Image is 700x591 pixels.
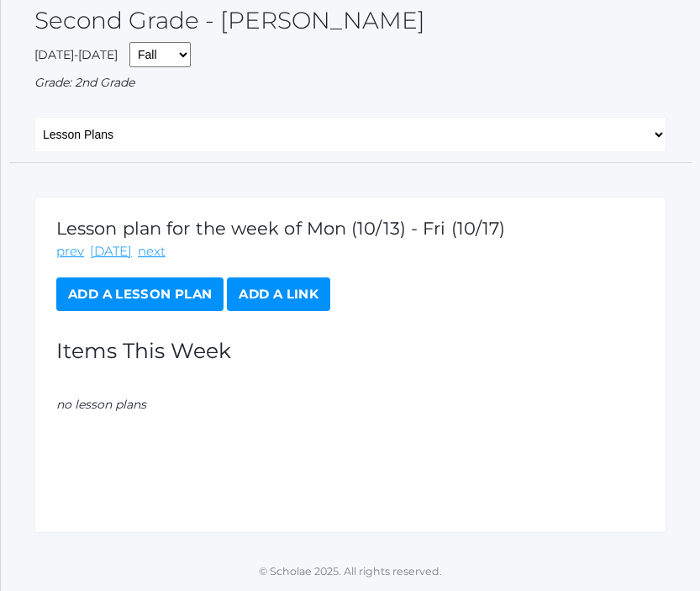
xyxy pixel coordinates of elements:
span: [DATE]-[DATE] [34,47,118,62]
h2: Second Grade - [PERSON_NAME] [34,8,425,34]
h1: Lesson plan for the week of Mon (10/13) - Fri (10/17) [56,219,645,238]
a: prev [56,242,84,261]
p: © Scholae 2025. All rights reserved. [1,564,700,580]
a: Add a Link [227,277,330,311]
div: Grade: 2nd Grade [34,74,666,92]
a: [DATE] [90,242,132,261]
em: no lesson plans [56,397,146,412]
a: Add a Lesson Plan [56,277,224,311]
a: next [138,242,166,261]
h2: Items This Week [56,340,645,363]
